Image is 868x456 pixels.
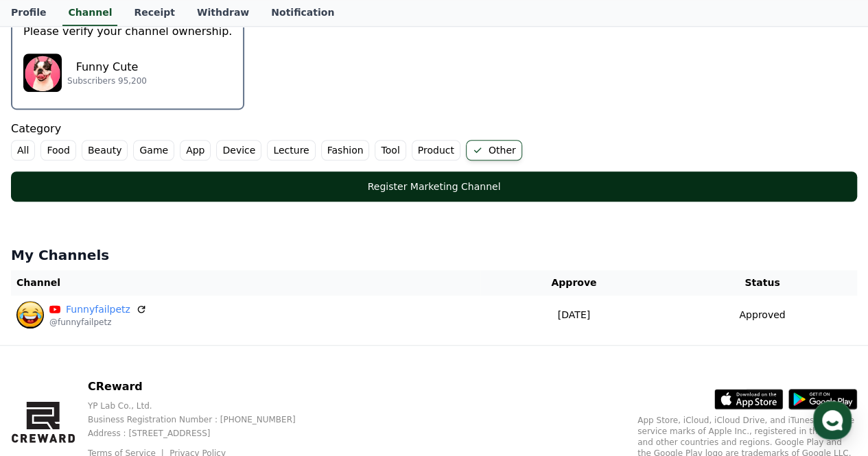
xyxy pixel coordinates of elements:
[133,140,174,160] label: Game
[180,140,211,160] label: App
[66,302,130,317] a: Funnyfailpetz
[49,317,147,328] p: @funnyfailpetz
[88,428,318,439] p: Address : [STREET_ADDRESS]
[11,270,480,296] th: Channel
[668,270,857,296] th: Status
[38,180,830,193] div: Register Marketing Channel
[412,140,460,160] label: Product
[11,245,857,265] h4: My Channels
[91,342,177,376] a: Messages
[40,140,76,160] label: Food
[203,363,237,374] span: Settings
[739,308,785,322] p: Approved
[321,140,370,160] label: Fashion
[114,363,154,374] span: Messages
[466,140,522,160] label: Other
[11,140,35,160] label: All
[88,400,318,411] p: YP Lab Co., Ltd.
[16,301,44,328] img: Funnyfailpetz
[177,342,263,376] a: Settings
[480,270,668,296] th: Approve
[67,75,147,86] p: Subscribers 95,200
[375,140,406,160] label: Tool
[11,121,857,160] div: Category
[23,53,62,92] img: Funny Cute
[11,171,857,202] button: Register Marketing Channel
[82,140,128,160] label: Beauty
[4,342,91,376] a: Home
[88,414,318,425] p: Business Registration Number : [PHONE_NUMBER]
[216,140,261,160] label: Device
[486,308,662,322] p: [DATE]
[267,140,315,160] label: Lecture
[67,59,147,75] p: Funny Cute
[11,14,244,110] button: Please verify your channel ownership. Funny Cute Funny Cute Subscribers 95,200
[23,23,232,40] p: Please verify your channel ownership.
[35,363,59,374] span: Home
[88,379,318,395] p: CReward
